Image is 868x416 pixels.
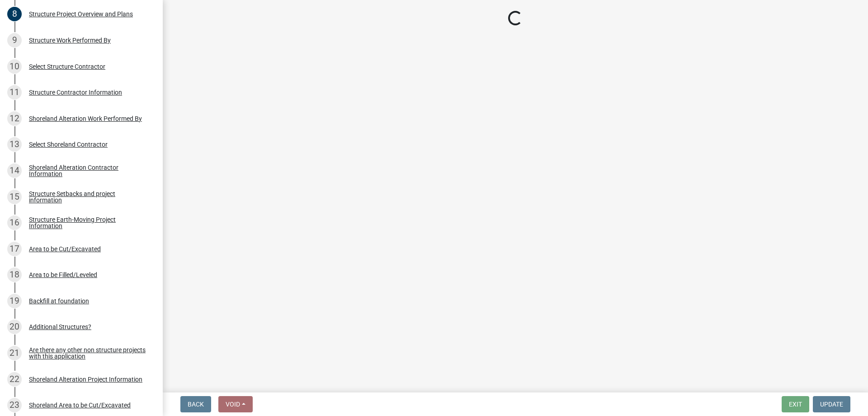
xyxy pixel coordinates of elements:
div: Shoreland Alteration Project Information [29,376,142,383]
div: 14 [7,163,22,178]
div: 20 [7,320,22,334]
div: 15 [7,190,22,204]
div: 10 [7,59,22,74]
div: Area to be Cut/Excavated [29,246,101,252]
div: 21 [7,346,22,360]
span: Back [188,401,204,408]
div: Backfill at foundation [29,298,89,304]
div: 22 [7,372,22,387]
div: Structure Project Overview and Plans [29,11,133,17]
div: 18 [7,268,22,282]
button: Back [180,396,211,412]
button: Void [218,396,253,412]
div: Structure Contractor Information [29,89,122,96]
div: 19 [7,294,22,308]
div: Structure Earth-Moving Project Information [29,216,148,229]
div: Shoreland Alteration Work Performed By [29,115,142,122]
div: 12 [7,111,22,126]
div: 16 [7,215,22,230]
div: 9 [7,33,22,48]
div: Additional Structures? [29,324,91,330]
div: Select Structure Contractor [29,63,105,70]
div: Structure Setbacks and project information [29,191,148,203]
div: 11 [7,85,22,100]
div: Shoreland Area to be Cut/Excavated [29,402,131,408]
div: 8 [7,7,22,21]
button: Exit [782,396,809,412]
div: 17 [7,242,22,256]
button: Update [813,396,850,412]
div: 13 [7,137,22,152]
div: Are there any other non structure projects with this application [29,347,148,359]
div: Select Shoreland Contractor [29,141,108,148]
span: Void [226,401,240,408]
div: 23 [7,398,22,412]
span: Update [820,401,843,408]
div: Structure Work Performed By [29,37,111,43]
div: Area to be Filled/Leveled [29,272,97,278]
div: Shoreland Alteration Contractor Information [29,164,148,177]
